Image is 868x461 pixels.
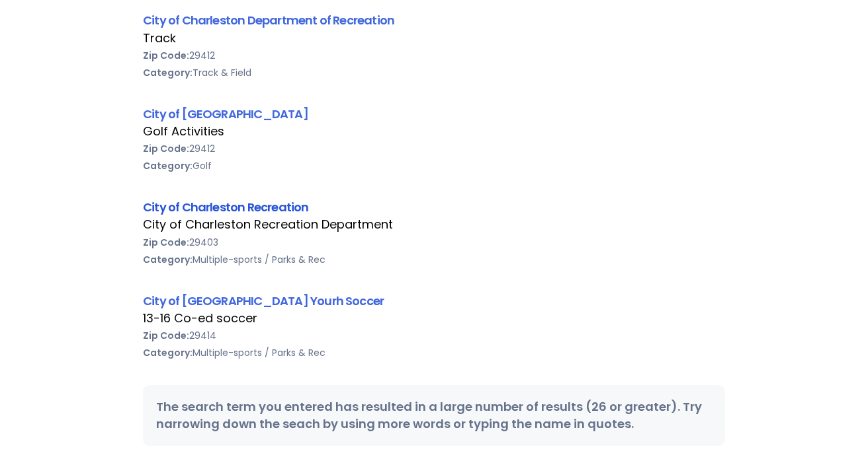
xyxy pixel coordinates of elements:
[143,310,725,327] div: 13-16 Co-ed soccer
[143,105,725,123] div: City of [GEOGRAPHIC_DATA]
[143,64,725,81] div: Track & Field
[143,346,193,359] b: Category:
[143,253,193,266] b: Category:
[143,11,725,29] div: City of Charleston Department of Recreation
[143,327,725,344] div: 29414
[143,123,725,140] div: Golf Activities
[143,66,193,79] b: Category:
[143,159,193,172] b: Category:
[143,385,725,446] div: The search term you entered has resulted in a large number of results (26 or greater). Try narrow...
[143,30,725,47] div: Track
[143,49,189,62] b: Zip Code:
[143,236,189,249] b: Zip Code:
[143,47,725,64] div: 29412
[143,292,725,310] div: City of [GEOGRAPHIC_DATA] Yourh Soccer
[143,12,394,28] a: City of Charleston Department of Recreation
[143,142,189,155] b: Zip Code:
[143,251,725,268] div: Multiple-sports / Parks & Rec
[143,106,308,122] a: City of [GEOGRAPHIC_DATA]
[143,198,725,216] div: City of Charleston Recreation
[143,329,189,342] b: Zip Code:
[143,140,725,157] div: 29412
[143,216,725,233] div: City of Charleston Recreation Department
[143,234,725,251] div: 29403
[143,293,384,309] a: City of [GEOGRAPHIC_DATA] Yourh Soccer
[143,199,309,215] a: City of Charleston Recreation
[143,157,725,174] div: Golf
[143,344,725,361] div: Multiple-sports / Parks & Rec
